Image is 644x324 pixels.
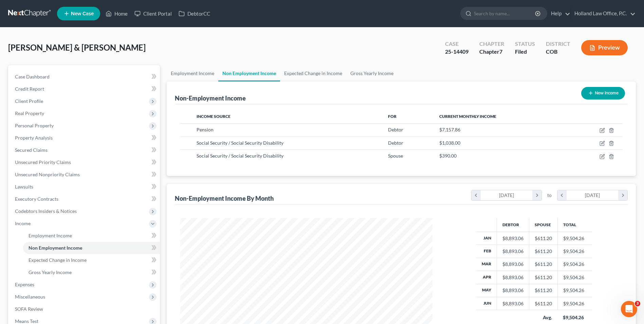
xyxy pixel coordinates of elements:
span: Non Employment Income [29,245,82,251]
a: Help [548,7,570,20]
div: $8,893.06 [502,235,523,242]
a: Unsecured Priority Claims [10,156,160,168]
span: $390.00 [439,153,457,159]
span: Secured Claims [15,147,48,153]
div: Filed [515,48,535,56]
div: Avg. [534,314,552,321]
i: chevron_left [472,190,481,200]
div: $611.20 [535,287,552,294]
a: Property Analysis [10,132,160,144]
th: Apr [476,271,497,284]
a: Employment Income [23,230,160,242]
a: Expected Change in Income [23,254,160,266]
span: $1,038.00 [439,140,460,146]
div: $611.20 [535,274,552,281]
div: $8,893.06 [502,287,523,294]
a: Holland Law Office, P.C. [571,7,636,20]
div: $611.20 [535,261,552,268]
span: Employment Income [29,233,72,238]
a: Unsecured Nonpriority Claims [10,168,160,181]
span: Pension [197,127,214,132]
span: For [388,114,397,119]
a: SOFA Review [10,303,160,315]
span: $7,157.86 [439,127,460,132]
th: Mar [476,258,497,271]
td: $9,504.26 [557,297,592,310]
a: Employment Income [167,65,218,82]
span: [PERSON_NAME] & [PERSON_NAME] [8,42,146,52]
div: $8,893.06 [502,248,523,255]
td: $9,504.26 [557,284,592,297]
span: Debtor [388,140,403,146]
a: Gross Yearly Income [23,266,160,278]
div: $8,893.06 [502,261,523,268]
span: Current Monthly Income [439,114,496,119]
span: Spouse [388,153,403,159]
div: $611.20 [535,235,552,242]
div: Chapter [479,40,504,48]
div: District [546,40,570,48]
span: Means Test [15,318,38,324]
th: May [476,284,497,297]
span: Expected Change in Income [29,257,87,263]
span: Real Property [15,110,44,116]
span: Client Profile [15,98,43,104]
div: COB [546,48,570,56]
th: Jan [476,232,497,245]
a: Non Employment Income [23,242,160,254]
div: $8,893.06 [502,300,523,307]
span: Unsecured Priority Claims [15,159,71,165]
a: Secured Claims [10,144,160,156]
div: 25-14409 [445,48,468,56]
div: Chapter [479,48,504,56]
span: Personal Property [15,123,54,128]
i: chevron_right [532,190,541,200]
span: 7 [499,48,502,55]
div: [DATE] [567,190,619,200]
span: Lawsuits [15,184,33,190]
div: Non-Employment Income [175,94,246,102]
button: New Income [581,87,625,100]
a: Credit Report [10,83,160,95]
span: 3 [635,301,640,306]
th: Spouse [529,218,557,232]
div: Status [515,40,535,48]
a: Home [102,7,131,20]
iframe: Intercom live chat [621,301,637,317]
span: SOFA Review [15,306,43,312]
div: Non-Employment Income By Month [175,194,274,202]
a: Lawsuits [10,181,160,193]
span: Expenses [15,282,34,287]
a: DebtorCC [175,7,214,20]
div: Case [445,40,468,48]
span: to [547,192,552,199]
i: chevron_left [557,190,567,200]
span: Miscellaneous [15,294,45,300]
td: $9,504.26 [557,271,592,284]
td: $9,504.26 [557,258,592,271]
a: Expected Change in Income [280,65,346,82]
th: Total [557,218,592,232]
a: Non Employment Income [218,65,280,82]
span: Codebtors Insiders & Notices [15,208,77,214]
span: Property Analysis [15,135,53,141]
a: Gross Yearly Income [346,65,398,82]
span: Unsecured Nonpriority Claims [15,172,80,177]
a: Executory Contracts [10,193,160,205]
div: $9,504.26 [563,314,587,321]
div: $611.20 [535,300,552,307]
span: Social Security / Social Security Disability [197,140,283,146]
div: $8,893.06 [502,274,523,281]
span: Debtor [388,127,403,132]
span: Income [15,220,31,226]
span: Social Security / Social Security Disability [197,153,283,159]
span: Executory Contracts [15,196,58,202]
span: Income Source [197,114,231,119]
td: $9,504.26 [557,245,592,258]
input: Search by name... [474,7,536,20]
div: [DATE] [481,190,533,200]
span: Credit Report [15,86,44,92]
span: Case Dashboard [15,74,50,79]
a: Case Dashboard [10,71,160,83]
button: Preview [581,40,628,55]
